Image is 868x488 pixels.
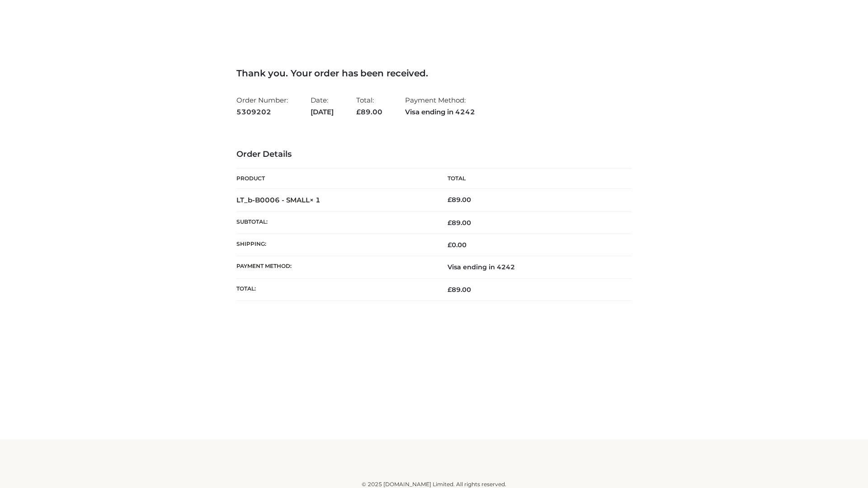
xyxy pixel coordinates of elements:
li: Total: [356,92,382,120]
li: Order Number: [236,92,288,120]
strong: LT_b-B0006 - SMALL [236,196,321,204]
strong: 5309202 [236,106,288,118]
bdi: 0.00 [448,241,467,249]
span: 89.00 [448,286,471,294]
h3: Order Details [236,150,632,160]
span: £ [448,286,452,294]
th: Subtotal: [236,211,434,234]
bdi: 89.00 [448,196,471,204]
th: Shipping: [236,234,434,256]
span: £ [448,241,452,249]
span: £ [356,108,361,116]
th: Payment method: [236,256,434,278]
th: Product [236,169,434,189]
h3: Thank you. Your order has been received. [236,68,632,79]
th: Total: [236,278,434,300]
strong: × 1 [310,196,321,204]
td: Visa ending in 4242 [434,256,632,278]
span: 89.00 [356,108,382,116]
strong: Visa ending in 4242 [405,106,475,118]
strong: [DATE] [311,106,334,118]
li: Payment Method: [405,92,475,120]
th: Total [434,169,632,189]
li: Date: [311,92,334,120]
span: 89.00 [448,219,471,227]
span: £ [448,219,452,227]
span: £ [448,196,452,204]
